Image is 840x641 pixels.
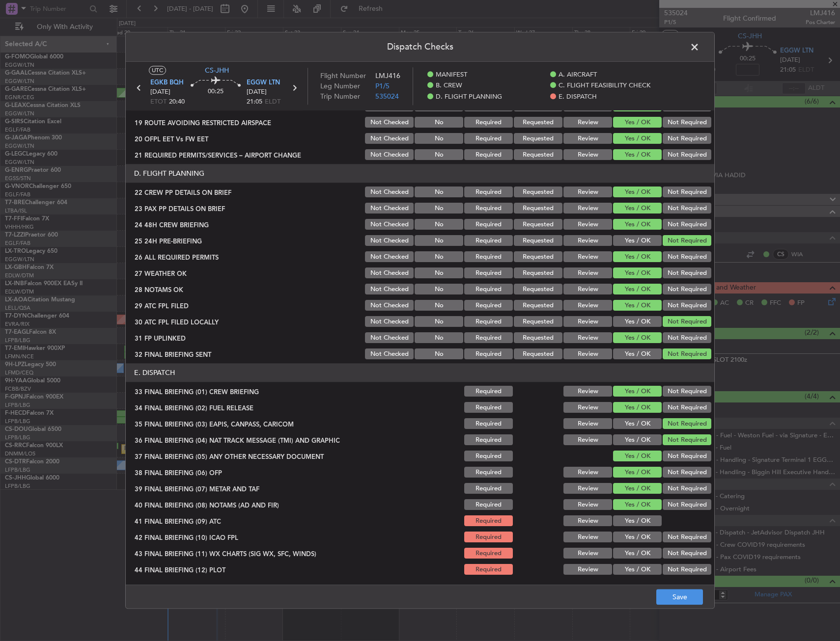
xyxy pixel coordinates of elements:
button: Yes / OK [613,236,662,246]
button: Yes / OK [613,467,662,478]
button: Yes / OK [613,219,662,230]
button: Not Required [663,117,711,128]
button: Not Required [663,435,711,446]
button: Save [656,589,703,605]
button: Yes / OK [613,203,662,214]
button: Not Required [663,300,711,311]
button: Not Required [663,333,711,344]
button: Yes / OK [613,134,662,144]
button: Yes / OK [613,483,662,494]
button: Not Required [663,349,711,360]
button: Not Required [663,564,711,575]
button: Not Required [663,483,711,494]
button: Yes / OK [613,117,662,128]
button: Not Required [663,467,711,478]
button: Yes / OK [613,252,662,263]
button: Yes / OK [613,532,662,543]
button: Yes / OK [613,150,662,160]
button: Not Required [663,386,711,397]
button: Yes / OK [613,419,662,429]
button: Not Required [663,402,711,413]
button: Not Required [663,451,711,462]
button: Not Required [663,187,711,198]
button: Not Required [663,500,711,510]
button: Not Required [663,419,711,429]
button: Not Required [663,317,711,327]
button: Yes / OK [613,349,662,360]
button: Yes / OK [613,386,662,397]
button: Not Required [663,219,711,230]
button: Yes / OK [613,451,662,462]
button: Yes / OK [613,300,662,311]
button: Yes / OK [613,516,662,527]
button: Yes / OK [613,284,662,295]
button: Yes / OK [613,548,662,559]
button: Not Required [663,548,711,559]
button: Not Required [663,236,711,246]
button: Not Required [663,268,711,279]
button: Yes / OK [613,500,662,510]
button: Not Required [663,284,711,295]
button: Yes / OK [613,435,662,446]
button: Yes / OK [613,268,662,279]
button: Yes / OK [613,187,662,198]
button: Not Required [663,150,711,160]
button: Not Required [663,252,711,263]
button: Not Required [663,134,711,144]
header: Dispatch Checks [126,32,714,62]
button: Not Required [663,203,711,214]
button: Yes / OK [613,317,662,327]
button: Yes / OK [613,333,662,344]
button: Yes / OK [613,564,662,575]
button: Not Required [663,532,711,543]
button: Yes / OK [613,402,662,413]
